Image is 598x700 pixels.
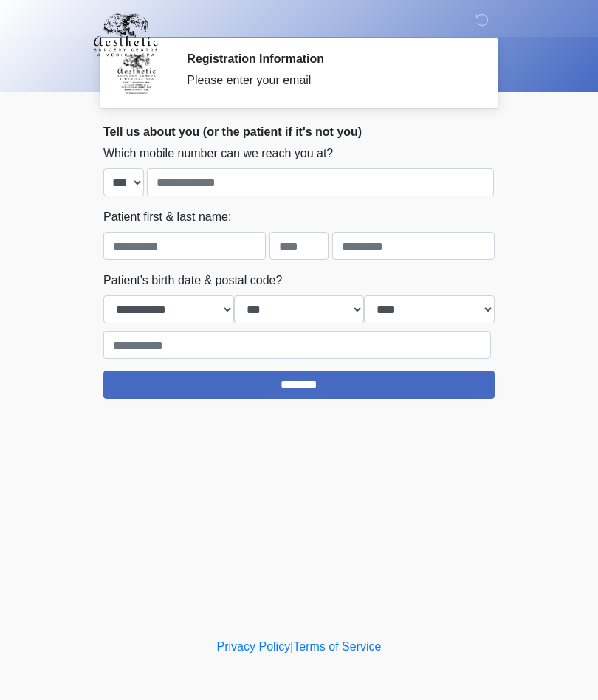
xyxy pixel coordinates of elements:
[103,125,495,139] h2: Tell us about you (or the patient if it's not you)
[293,640,381,653] a: Terms of Service
[103,272,282,289] label: Patient's birth date & postal code?
[114,52,159,96] img: Agent Avatar
[290,640,293,653] a: |
[103,145,333,162] label: Which mobile number can we reach you at?
[217,640,291,653] a: Privacy Policy
[89,11,163,58] img: Aesthetic Surgery Centre, PLLC Logo
[103,208,231,226] label: Patient first & last name:
[187,72,472,89] div: Please enter your email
